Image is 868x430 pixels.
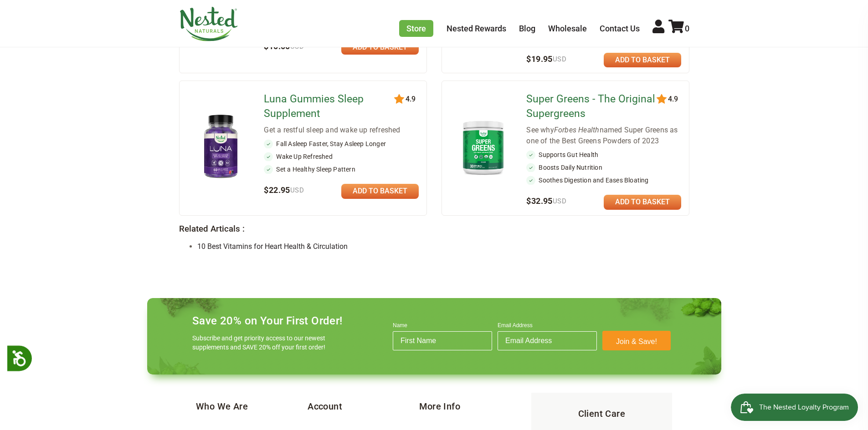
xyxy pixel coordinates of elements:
[519,24,535,33] a: Blog
[546,407,657,420] h5: Client Care
[526,125,681,147] div: See why named Super Greens as one of the Best Greens Powders of 2023
[264,125,419,136] div: Get a restful sleep and wake up refreshed
[197,242,348,251] a: 10 Best Vitamins for Heart Health & Circulation
[526,176,681,185] li: Soothes Digestion and Eases Bloating
[194,112,247,182] img: Luna Gummies Sleep Supplement
[290,42,304,51] span: USD
[600,24,640,33] a: Contact Us
[685,24,689,33] span: 0
[553,197,566,205] span: USD
[192,314,343,327] h4: Save 20% on Your First Order!
[447,24,506,33] a: Nested Rewards
[290,186,304,194] span: USD
[264,139,419,148] li: Fall Asleep Faster, Stay Asleep Longer
[731,394,859,421] iframe: Button to open loyalty program pop-up
[548,24,587,33] a: Wholesale
[526,196,566,206] span: $32.95
[264,185,304,195] span: $22.95
[602,331,671,350] button: Join & Save!
[264,152,419,161] li: Wake Up Refreshed
[264,165,419,174] li: Set a Healthy Sleep Pattern
[393,331,492,350] input: First Name
[399,20,433,37] a: Store
[393,322,492,331] label: Name
[179,7,238,41] img: Nested Naturals
[264,92,395,121] a: Luna Gummies Sleep Supplement
[192,334,329,352] p: Subscribe and get priority access to our newest supplements and SAVE 20% off your first order!
[526,150,681,159] li: Supports Gut Health
[526,92,658,121] a: Super Greens - The Original Supergreens
[553,55,566,63] span: USD
[196,400,308,413] h5: Who We Are
[554,126,600,134] em: Forbes Health
[526,163,681,172] li: Boosts Daily Nutrition
[419,400,531,413] h5: More Info
[457,116,510,178] img: Super Greens - The Original Supergreens
[668,24,689,33] a: 0
[308,400,419,413] h5: Account
[264,41,304,51] span: $10.00
[498,331,597,350] input: Email Address
[498,322,597,331] label: Email Address
[526,54,566,64] span: $19.95
[179,224,689,234] h3: Related Articals :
